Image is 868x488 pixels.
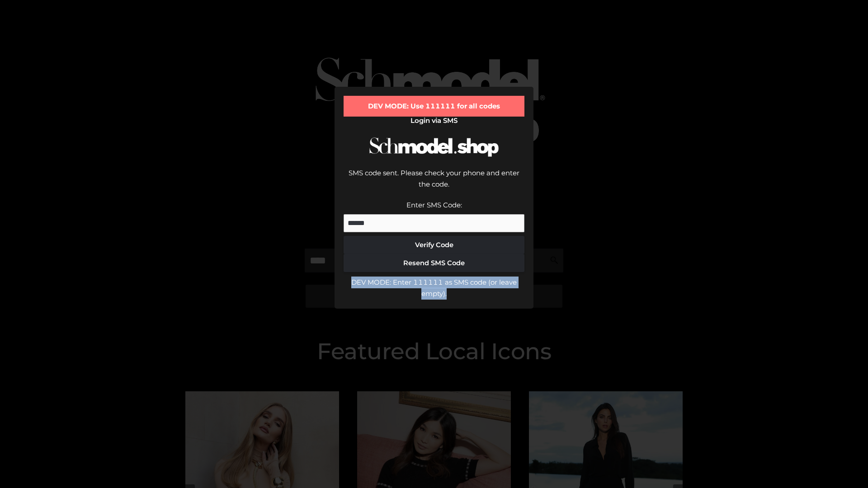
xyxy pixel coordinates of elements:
button: Resend SMS Code [344,254,524,272]
img: Schmodel Logo [366,129,502,165]
div: DEV MODE: Use 111111 for all codes [344,96,524,117]
div: DEV MODE: Enter 111111 as SMS code (or leave empty). [344,277,524,300]
div: SMS code sent. Please check your phone and enter the code. [344,167,524,199]
button: Verify Code [344,236,524,254]
h2: Login via SMS [344,117,524,125]
label: Enter SMS Code: [406,201,462,209]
